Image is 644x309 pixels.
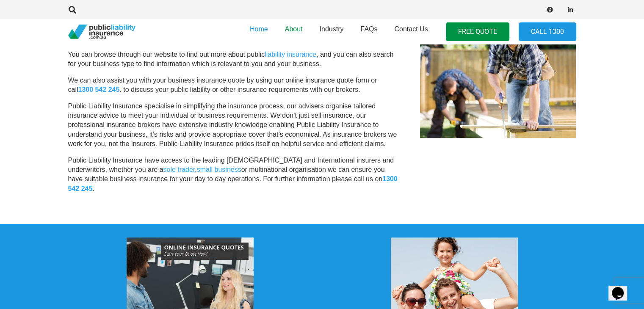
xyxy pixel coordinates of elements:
a: Search [64,6,81,14]
a: pli_logotransparent [68,25,135,39]
span: FAQs [360,25,377,33]
a: Industry [311,17,352,47]
a: 1300 542 245 [78,86,120,93]
a: Call 1300 [519,22,576,41]
a: sole trader [163,166,195,173]
p: We can also assist you with your business insurance quote by using our online insurance quote for... [68,76,400,95]
a: About [276,17,311,47]
a: Facebook [544,4,556,16]
a: Home [241,17,276,47]
a: liability insurance [265,51,316,58]
a: small business [197,166,241,173]
a: 1300 542 245 [68,175,398,192]
span: Contact Us [394,25,428,33]
img: Insurance For Carpenters [420,14,576,138]
span: Home [250,25,268,33]
span: Industry [319,25,343,33]
a: Back to top [606,284,638,303]
span: About [285,25,303,33]
a: LinkedIn [564,4,576,16]
a: Contact Us [386,17,436,47]
p: You can browse through our website to find out more about public , and you can also search for yo... [68,50,400,69]
p: Public Liability Insurance specialise in simplifying the insurance process, our advisers organise... [68,102,400,149]
a: FREE QUOTE [446,22,509,41]
p: Public Liability Insurance have access to the leading [DEMOGRAPHIC_DATA] and International insure... [68,156,400,194]
a: FAQs [352,17,386,47]
iframe: chat widget [608,275,636,301]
